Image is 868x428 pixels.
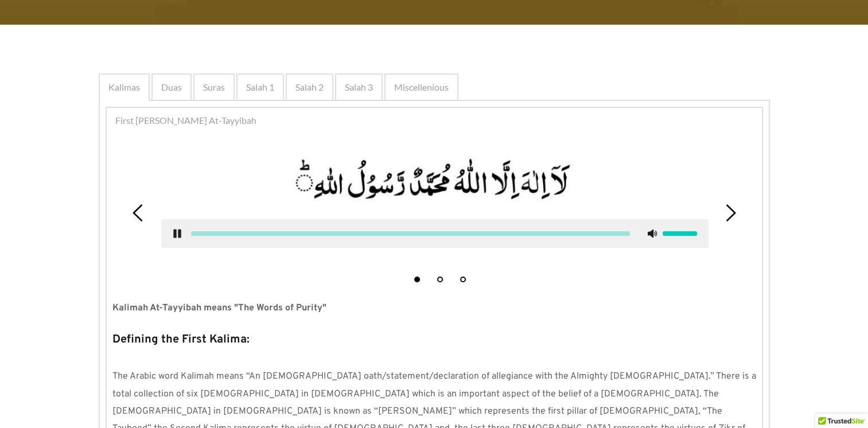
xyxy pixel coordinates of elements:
span: Kalimas [108,80,140,94]
button: 3 of 3 [460,277,466,282]
span: Duas [161,80,182,94]
span: Salah 3 [345,80,373,94]
span: First [PERSON_NAME] At-Tayyibah [115,114,256,127]
button: 2 of 3 [437,277,443,282]
span: Salah 2 [295,80,324,94]
strong: Defining the First Kalima: [112,332,250,347]
button: 1 of 3 [414,277,420,282]
span: Suras [203,80,225,94]
span: Salah 1 [246,80,274,94]
span: Miscellenious [394,80,449,94]
strong: Kalimah At-Tayyibah means "The Words of Purity" [112,302,326,314]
